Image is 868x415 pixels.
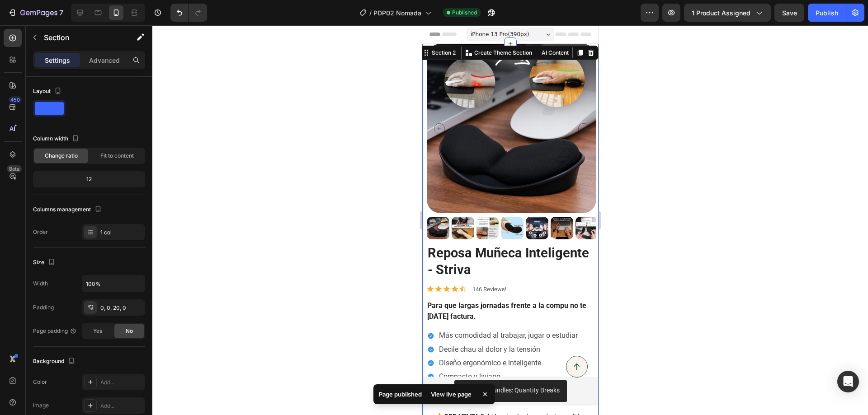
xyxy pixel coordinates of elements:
div: 450 [9,96,22,103]
div: Beta [7,165,22,173]
span: / [369,8,372,18]
button: AI Content [116,22,148,33]
span: 1 product assigned [692,8,750,18]
div: Order [33,228,48,236]
span: Published [452,9,477,17]
button: 7 [4,4,67,22]
div: 1 col [100,228,143,237]
div: Image [33,401,49,410]
div: Column width [33,133,81,145]
div: Add... [100,402,143,410]
div: Padding [33,303,54,312]
strong: ⚠️ PRE-VENTA: [13,387,58,395]
iframe: Design area [422,25,599,415]
div: Add... [100,378,143,387]
span: Save [782,9,797,17]
div: Layout [33,85,63,98]
div: Open Intercom Messenger [837,371,859,392]
p: Section [44,32,118,43]
div: Section 2 [8,23,35,32]
input: Auto [82,275,145,292]
p: Page published [379,390,422,399]
div: Publish [816,8,838,18]
span: Fit to content [100,152,134,160]
div: Width [33,280,48,288]
p: Advanced [89,56,120,65]
p: 7 [59,7,63,18]
span: PDP02 Nomada [373,8,421,18]
div: View live page [425,388,477,401]
div: Columns management [33,204,104,216]
div: 0, 0, 20, 0 [100,304,143,312]
button: Publish [808,4,846,22]
span: Yes [93,327,102,335]
div: Undo/Redo [170,4,207,22]
button: Save [774,4,804,22]
span: No [126,327,133,335]
div: Page padding [33,327,77,335]
div: 12 [35,173,143,186]
p: Create Theme Section [52,23,110,32]
button: 1 product assigned [684,4,771,22]
div: Color [33,378,47,386]
div: Size [33,256,57,269]
div: Background [33,355,77,368]
span: Change ratio [45,152,78,160]
p: Settings [45,56,70,65]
